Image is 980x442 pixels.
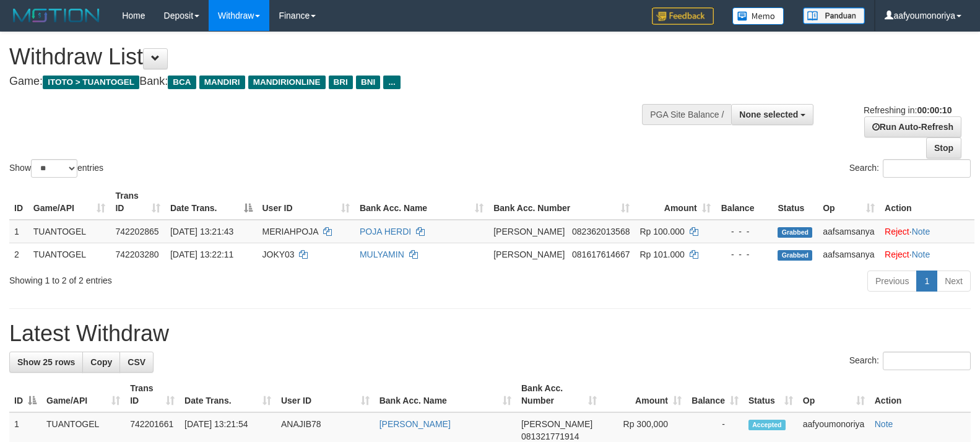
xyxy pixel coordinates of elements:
[640,227,684,236] span: Rp 100.000
[875,419,893,429] a: Note
[640,249,684,259] span: Rp 101.000
[31,159,77,178] select: Showentries
[262,227,318,236] span: MERIAHPOJA
[110,184,165,220] th: Trans ID: activate to sort column ascending
[28,243,111,266] td: TUANTOGEL
[258,184,355,220] th: User ID: activate to sort column ascending
[867,271,917,292] a: Previous
[379,419,451,429] a: [PERSON_NAME]
[115,227,158,236] span: 742202865
[262,249,295,259] span: JOKY03
[9,321,971,346] h1: Latest Withdraw
[880,243,974,266] td: ·
[41,377,125,412] th: Game/API: activate to sort column ascending
[356,76,380,89] span: BNI
[9,45,641,69] h1: Withdraw List
[803,7,865,24] img: panduan.png
[744,377,798,412] th: Status: activate to sort column ascending
[798,377,870,412] th: Op: activate to sort column ascending
[917,105,952,115] strong: 00:00:10
[883,352,971,370] input: Search:
[778,227,812,238] span: Grabbed
[9,352,83,373] a: Show 25 rows
[864,116,961,137] a: Run Auto-Refresh
[516,377,602,412] th: Bank Acc. Number: activate to sort column ascending
[721,225,768,238] div: - - -
[43,76,139,89] span: ITOTO > TUANTOGEL
[642,104,731,125] div: PGA Site Balance /
[572,227,630,236] span: Copy 082362013568 to clipboard
[926,137,961,158] a: Stop
[180,377,276,412] th: Date Trans.: activate to sort column ascending
[125,377,180,412] th: Trans ID: activate to sort column ascending
[488,184,635,220] th: Bank Acc. Number: activate to sort column ascending
[9,377,41,412] th: ID: activate to sort column descending
[9,220,28,243] td: 1
[9,269,399,287] div: Showing 1 to 2 of 2 entries
[521,419,592,429] span: [PERSON_NAME]
[602,377,687,412] th: Amount: activate to sort column ascending
[883,159,971,178] input: Search:
[329,76,353,89] span: BRI
[170,227,233,236] span: [DATE] 13:21:43
[493,227,565,236] span: [PERSON_NAME]
[687,377,744,412] th: Balance: activate to sort column ascending
[28,220,111,243] td: TUANTOGEL
[493,249,565,259] span: [PERSON_NAME]
[818,243,880,266] td: aafsamsanya
[170,249,233,259] span: [DATE] 13:22:11
[17,357,75,367] span: Show 25 rows
[912,249,930,259] a: Note
[9,6,103,25] img: MOTION_logo.png
[115,249,158,259] span: 742203280
[870,377,971,412] th: Action
[165,184,258,220] th: Date Trans.: activate to sort column descending
[885,249,909,259] a: Reject
[119,352,154,373] a: CSV
[748,420,786,430] span: Accepted
[912,227,930,236] a: Note
[778,250,812,261] span: Grabbed
[773,184,818,220] th: Status
[248,76,326,89] span: MANDIRIONLINE
[732,7,784,25] img: Button%20Memo.svg
[521,431,579,441] span: Copy 081321771914 to clipboard
[276,377,375,412] th: User ID: activate to sort column ascending
[128,357,145,367] span: CSV
[355,184,488,220] th: Bank Acc. Name: activate to sort column ascending
[9,76,641,88] h4: Game: Bank:
[28,184,111,220] th: Game/API: activate to sort column ascending
[818,220,880,243] td: aafsamsanya
[731,104,813,125] button: None selected
[885,227,909,236] a: Reject
[716,184,773,220] th: Balance
[721,248,768,261] div: - - -
[864,105,952,115] span: Refreshing in:
[383,76,400,89] span: ...
[82,352,120,373] a: Copy
[849,159,971,178] label: Search:
[739,110,798,119] span: None selected
[199,76,245,89] span: MANDIRI
[9,243,28,266] td: 2
[360,227,411,236] a: POJA HERDI
[880,184,974,220] th: Action
[375,377,516,412] th: Bank Acc. Name: activate to sort column ascending
[818,184,880,220] th: Op: activate to sort column ascending
[9,184,28,220] th: ID
[916,271,937,292] a: 1
[635,184,715,220] th: Amount: activate to sort column ascending
[937,271,971,292] a: Next
[572,249,630,259] span: Copy 081617614667 to clipboard
[90,357,112,367] span: Copy
[849,352,971,370] label: Search:
[9,159,103,178] label: Show entries
[168,76,196,89] span: BCA
[880,220,974,243] td: ·
[652,7,714,25] img: Feedback.jpg
[360,249,404,259] a: MULYAMIN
